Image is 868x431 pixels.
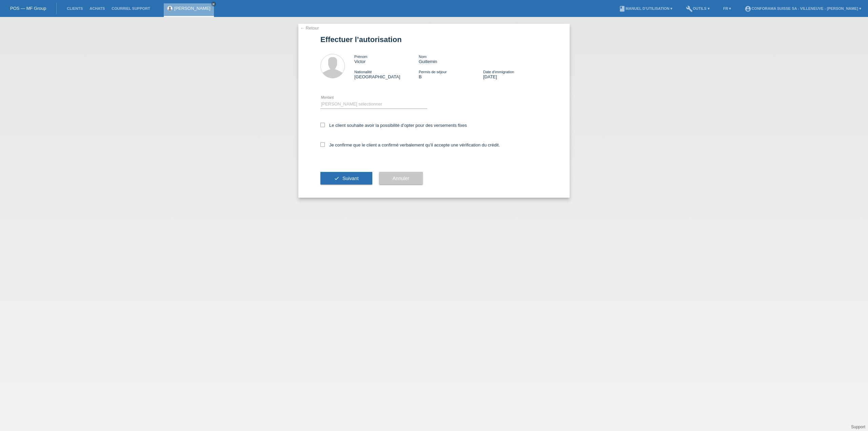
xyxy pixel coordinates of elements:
[342,176,359,181] span: Suivant
[683,6,713,11] a: buildOutils ▾
[379,172,423,185] button: Annuler
[720,6,735,11] a: FR ▾
[741,6,865,11] a: account_circleConforama Suisse SA - Villeneuve - [PERSON_NAME] ▾
[320,142,500,148] label: Je confirme que le client a confirmé verbalement qu'il accepte une vérification du crédit.
[615,6,676,11] a: bookManuel d’utilisation ▾
[354,69,419,79] div: [GEOGRAPHIC_DATA]
[419,55,427,59] span: Nom
[354,54,419,64] div: Victor
[320,123,467,128] label: Le client souhaite avoir la possibilité d’opter pour des versements fixes
[108,6,153,11] a: Courriel Support
[483,70,514,74] span: Date d'immigration
[419,69,483,79] div: B
[393,176,409,181] span: Annuler
[63,6,86,11] a: Clients
[320,35,548,44] h1: Effectuer l’autorisation
[419,54,483,64] div: Guillemin
[174,6,211,11] a: [PERSON_NAME]
[851,425,865,429] a: Support
[745,5,751,12] i: account_circle
[619,5,626,12] i: book
[10,6,46,11] a: POS — MF Group
[212,2,215,6] i: close
[483,69,548,79] div: [DATE]
[334,176,339,181] i: check
[354,70,372,74] span: Nationalité
[300,25,319,31] a: ← Retour
[86,6,108,11] a: Achats
[686,5,693,12] i: build
[320,172,372,185] button: check Suivant
[211,2,216,6] a: close
[354,55,368,59] span: Prénom
[419,70,447,74] span: Permis de séjour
